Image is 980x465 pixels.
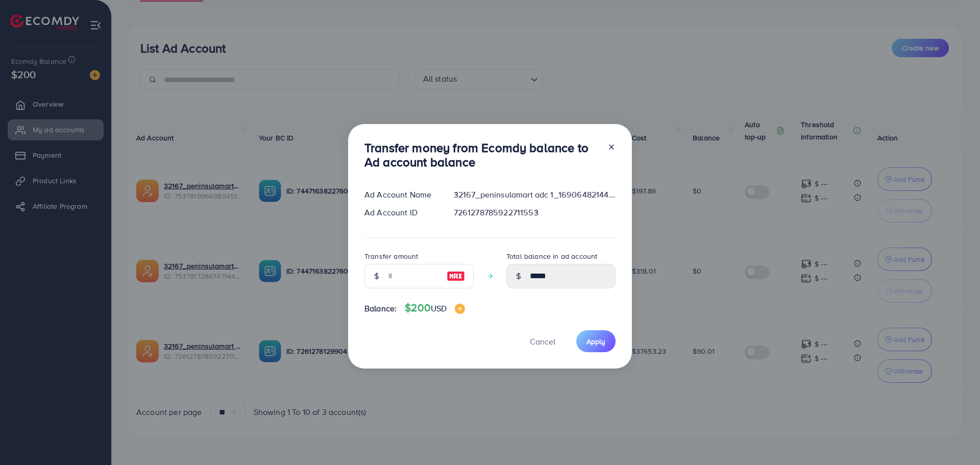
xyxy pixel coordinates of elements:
h4: $200 [405,302,465,314]
img: image [447,270,465,282]
h3: Transfer money from Ecomdy balance to Ad account balance [364,140,599,170]
iframe: Chat [937,419,972,457]
label: Total balance in ad account [506,251,597,261]
div: Ad Account ID [356,207,446,218]
img: image [455,304,465,314]
div: 7261278785922711553 [446,207,624,218]
div: 32167_peninsulamart adc 1_1690648214482 [446,189,624,201]
button: Apply [576,330,616,352]
label: Transfer amount [364,251,418,261]
div: Ad Account Name [356,189,446,201]
span: Apply [586,336,605,347]
span: USD [431,303,447,314]
button: Cancel [517,330,568,352]
span: Cancel [530,336,555,347]
span: Balance: [364,303,397,314]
